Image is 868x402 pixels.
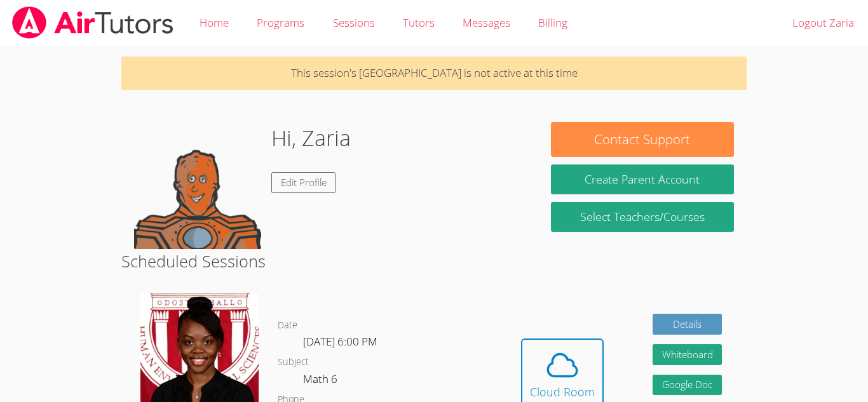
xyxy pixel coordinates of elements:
span: [DATE] 6:00 PM [303,334,377,349]
dt: Date [278,318,297,333]
a: Edit Profile [271,172,336,193]
button: Contact Support [551,122,734,157]
h1: Hi, Zaria [271,122,351,154]
img: airtutors_banner-c4298cdbf04f3fff15de1276eac7730deb9818008684d7c2e4769d2f7ddbe033.png [11,6,175,39]
span: Messages [463,15,510,30]
p: This session's [GEOGRAPHIC_DATA] is not active at this time [121,57,747,90]
a: Select Teachers/Courses [551,202,734,232]
dt: Subject [278,354,309,370]
img: default.png [134,122,261,249]
button: Create Parent Account [551,164,734,194]
a: Google Doc [653,375,722,396]
h2: Scheduled Sessions [121,249,747,273]
a: Details [653,314,722,335]
button: Whiteboard [653,344,722,365]
dd: Math 6 [303,370,340,392]
div: Cloud Room [530,383,595,401]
